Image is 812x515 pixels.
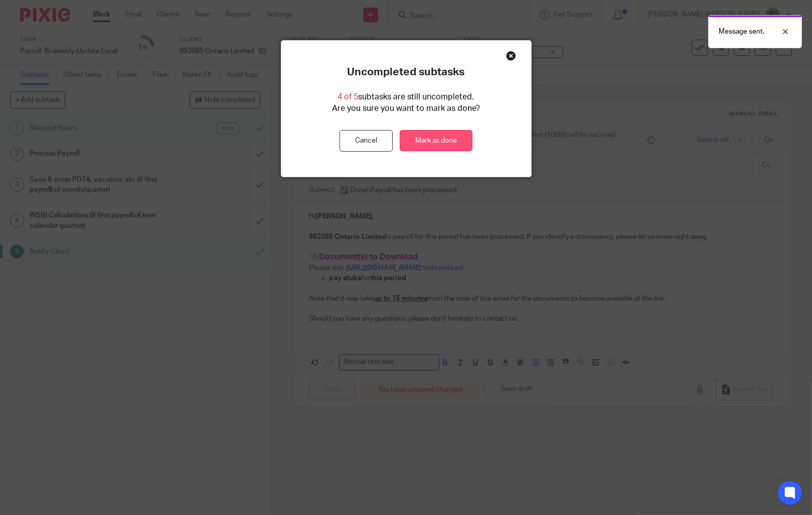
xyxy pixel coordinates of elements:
span: 4 of 5 [338,93,359,101]
p: Message sent. [719,27,764,37]
p: subtasks are still uncompleted. [338,91,474,103]
p: Are you sure you want to mark as done? [332,103,480,114]
a: Mark as done [400,130,472,152]
p: Uncompleted subtasks [348,66,465,79]
button: Cancel [340,130,393,152]
div: Close this dialog window [506,51,516,61]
